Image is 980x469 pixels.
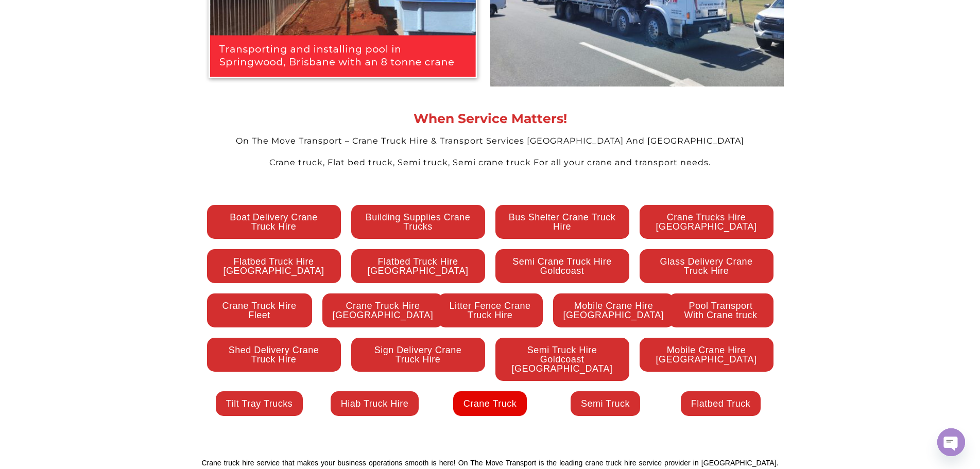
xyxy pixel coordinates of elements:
span: Building Supplies Crane Trucks [362,213,475,231]
span: Glass Delivery Crane Truck Hire [650,257,763,275]
a: Pool Transport With Crane truck [668,293,773,327]
span: Mobile Crane Hire [GEOGRAPHIC_DATA] [650,345,763,364]
a: Crane Truck Hire Fleet [207,293,312,327]
span: Crane Truck Hire Fleet [217,301,302,320]
a: Shed Delivery Crane Truck Hire [207,338,341,372]
span: Flatbed Truck Hire [GEOGRAPHIC_DATA] [362,257,475,275]
span: Semi Truck Hire Goldcoast [GEOGRAPHIC_DATA] [506,345,619,373]
a: Bus Shelter Crane Truck Hire [495,205,629,239]
a: Flatbed Truck Hire [GEOGRAPHIC_DATA] [351,249,485,283]
a: Mobile Crane Hire [GEOGRAPHIC_DATA] [640,338,773,372]
div: Crane truck, Flat bed truck, Semi truck, Semi crane truck For all your crane and transport needs. [197,157,784,169]
span: Boat Delivery Crane Truck Hire [217,213,331,231]
a: Crane Truck Hire [GEOGRAPHIC_DATA] [322,293,444,327]
a: Semi Truck Hire Goldcoast [GEOGRAPHIC_DATA] [495,338,629,381]
span: Hiab Truck Hire [341,399,409,408]
span: Crane Truck Hire [GEOGRAPHIC_DATA] [333,301,434,320]
span: Tilt Tray Trucks [226,399,293,408]
span: Shed Delivery Crane Truck Hire [217,345,331,364]
span: Mobile Crane Hire [GEOGRAPHIC_DATA] [563,301,664,320]
span: Semi Truck [581,399,630,408]
a: Tilt Tray Trucks [216,391,303,416]
div: On The Move Transport – Crane Truck Hire & Transport Services [GEOGRAPHIC_DATA] And [GEOGRAPHIC_D... [197,135,784,147]
a: Semi Crane Truck Hire Goldcoast [495,249,629,283]
span: Crane Truck [463,399,517,408]
a: Glass Delivery Crane Truck Hire [640,249,773,283]
a: Sign Delivery Crane Truck Hire [351,338,485,372]
span: Semi Crane Truck Hire Goldcoast [506,257,619,275]
a: Flatbed Truck [681,391,761,416]
span: Litter Fence Crane Truck Hire [448,301,532,320]
a: Flatbed Truck Hire [GEOGRAPHIC_DATA] [207,249,341,283]
span: Crane Trucks Hire [GEOGRAPHIC_DATA] [650,213,763,231]
a: Crane Trucks Hire [GEOGRAPHIC_DATA] [640,205,773,239]
a: Hiab Truck Hire [331,391,419,416]
a: Litter Fence Crane Truck Hire [438,293,543,327]
span: Bus Shelter Crane Truck Hire [506,213,619,231]
span: Flatbed Truck Hire [GEOGRAPHIC_DATA] [217,257,331,275]
span: Pool Transport With Crane truck [679,301,763,320]
a: Semi Truck [571,391,640,416]
div: When Service Matters! [197,112,784,125]
a: Mobile Crane Hire [GEOGRAPHIC_DATA] [553,293,675,327]
span: Flatbed Truck [691,399,751,408]
a: Crane Truck [453,391,527,416]
a: Boat Delivery Crane Truck Hire [207,205,341,239]
a: Building Supplies Crane Trucks [351,205,485,239]
span: Sign Delivery Crane Truck Hire [362,345,475,364]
